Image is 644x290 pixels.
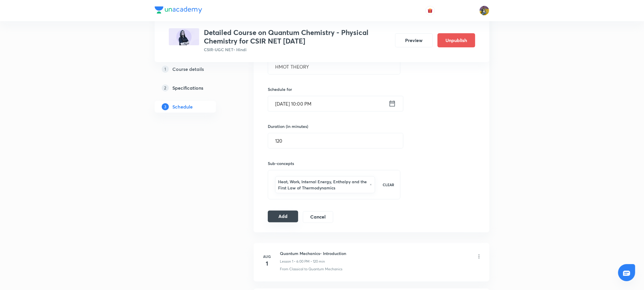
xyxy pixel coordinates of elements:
[427,8,433,13] img: avatar
[268,133,403,148] input: 120
[172,103,193,110] h5: Schedule
[280,266,342,272] p: From Classical to Quantum Mechanics
[162,66,169,73] p: 1
[268,211,298,222] button: Add
[303,211,333,223] button: Cancel
[172,84,203,91] h5: Specifications
[204,28,390,45] h3: Detailed Course on Quantum Chemistry - Physical Chemistry for CSIR NET [DATE]
[261,259,273,268] h4: 1
[268,59,400,74] input: A great title is short, clear and descriptive
[425,6,435,15] button: avatar
[261,254,273,259] h6: Aug
[278,179,367,191] h6: Heat, Work, Internal Energy, Enthalpy and the First Law of Thermodynamics
[268,160,400,166] h6: Sub-concepts
[204,46,390,53] p: CSIR-UGC NET • Hindi
[162,84,169,91] p: 2
[169,28,199,45] img: E612FCCE-56DD-4A44-8DE8-F13B1C9E3A87_plus.png
[155,6,202,15] a: Company Logo
[155,82,235,94] a: 2Specifications
[268,123,308,129] h6: Duration (in minutes)
[479,6,489,16] img: sajan k
[280,259,325,264] p: Lesson 1 • 6:00 PM • 120 min
[155,6,202,14] img: Company Logo
[172,66,204,73] h5: Course details
[395,33,433,47] button: Preview
[383,182,394,187] p: CLEAR
[162,103,169,110] p: 3
[280,250,346,256] h6: Quantum Mechanics- Introduction
[155,63,235,75] a: 1Course details
[437,33,475,47] button: Unpublish
[268,86,400,92] h6: Schedule for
